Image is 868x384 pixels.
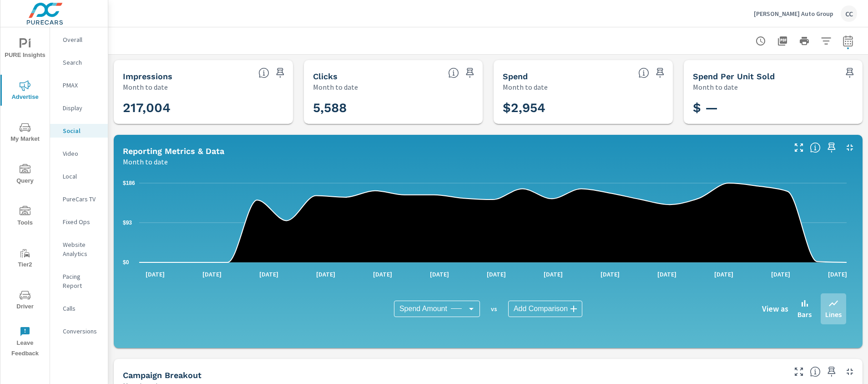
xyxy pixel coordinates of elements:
[638,67,649,78] span: The amount of money spent on advertising during the period.
[63,126,101,135] p: Social
[424,270,455,279] p: [DATE]
[822,270,853,279] p: [DATE]
[50,215,108,229] div: Fixed Ops
[503,100,664,116] h3: $2,954
[394,301,480,317] div: Spend Amount
[123,146,224,156] h5: Reporting Metrics & Data
[50,270,108,292] div: Pacing Report
[50,56,108,69] div: Search
[795,32,813,50] button: Print Report
[773,32,792,50] button: "Export Report to PDF"
[50,147,108,160] div: Video
[797,309,812,320] p: Bars
[693,100,854,116] h3: $ —
[367,270,399,279] p: [DATE]
[762,304,788,313] h6: View as
[399,304,447,313] span: Spend Amount
[63,240,101,258] p: Website Analytics
[817,32,835,50] button: Apply Filters
[537,270,569,279] p: [DATE]
[50,238,108,261] div: Website Analytics
[480,270,512,279] p: [DATE]
[843,140,857,155] button: Minimize Widget
[503,82,548,92] p: Month to date
[313,100,474,116] h3: 5,588
[253,270,285,279] p: [DATE]
[273,66,288,80] span: Save this to your personalized report
[693,82,738,92] p: Month to date
[754,10,833,18] p: [PERSON_NAME] Auto Group
[3,122,47,144] span: My Market
[651,270,683,279] p: [DATE]
[594,270,626,279] p: [DATE]
[514,304,568,313] span: Add Comparison
[63,35,101,44] p: Overall
[63,103,101,113] p: Display
[63,327,101,336] p: Conversions
[3,206,47,228] span: Tools
[313,72,338,81] h5: Clicks
[841,5,857,22] div: CC
[50,101,108,115] div: Display
[463,66,477,80] span: Save this to your personalized report
[63,172,101,181] p: Local
[480,305,508,313] p: vs
[196,270,228,279] p: [DATE]
[824,140,839,155] span: Save this to your personalized report
[63,81,101,90] p: PMAX
[3,164,47,186] span: Query
[792,364,806,379] button: Make Fullscreen
[843,364,857,379] button: Minimize Widget
[310,270,342,279] p: [DATE]
[508,301,582,317] div: Add Comparison
[50,124,108,138] div: Social
[63,272,101,290] p: Pacing Report
[123,370,202,380] h5: Campaign Breakout
[123,180,135,186] text: $186
[50,33,108,46] div: Overall
[50,324,108,338] div: Conversions
[50,192,108,206] div: PureCars TV
[825,309,842,320] p: Lines
[63,304,101,313] p: Calls
[139,270,171,279] p: [DATE]
[708,270,740,279] p: [DATE]
[3,38,47,61] span: PURE Insights
[792,140,806,155] button: Make Fullscreen
[63,149,101,158] p: Video
[63,217,101,226] p: Fixed Ops
[50,169,108,183] div: Local
[810,142,821,153] span: Understand Social data over time and see how metrics compare to each other.
[653,66,667,80] span: Save this to your personalized report
[765,270,797,279] p: [DATE]
[3,326,47,359] span: Leave Feedback
[810,366,821,377] span: This is a summary of Social performance results by campaign. Each column can be sorted.
[123,82,168,92] p: Month to date
[50,78,108,92] div: PMAX
[693,72,775,81] h5: Spend Per Unit Sold
[839,32,857,50] button: Select Date Range
[3,80,47,102] span: Advertise
[824,364,839,379] span: Save this to your personalized report
[63,195,101,204] p: PureCars TV
[313,82,358,92] p: Month to date
[3,290,47,312] span: Driver
[3,248,47,270] span: Tier2
[123,72,172,81] h5: Impressions
[123,259,129,266] text: $0
[448,67,459,78] span: The number of times an ad was clicked by a consumer.
[123,220,132,226] text: $93
[503,72,528,81] h5: Spend
[843,66,857,80] span: Save this to your personalized report
[0,27,50,363] div: nav menu
[258,67,269,78] span: The number of times an ad was shown on your behalf.
[123,156,168,167] p: Month to date
[50,302,108,315] div: Calls
[123,100,284,116] h3: 217,004
[63,58,101,67] p: Search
